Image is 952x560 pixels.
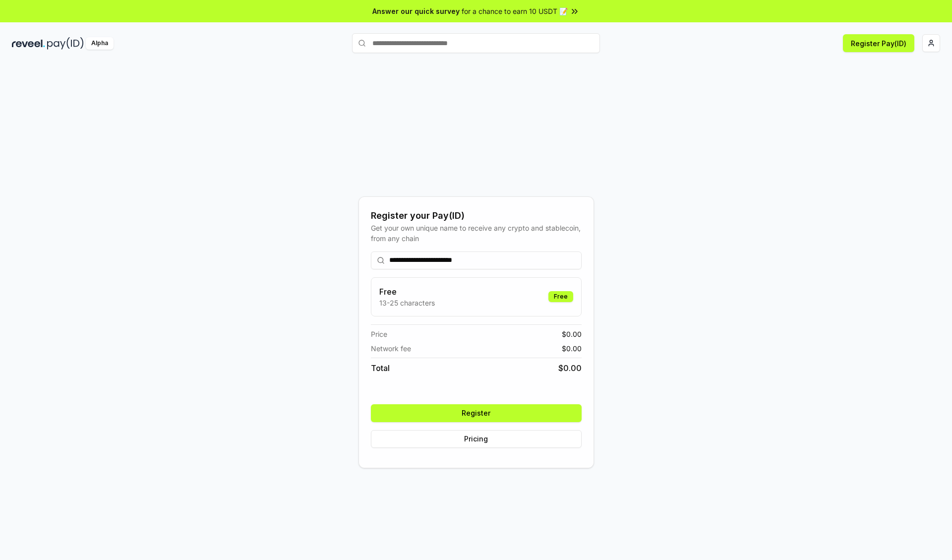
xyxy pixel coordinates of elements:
[371,430,582,448] button: Pricing
[843,34,914,52] button: Register Pay(ID)
[12,37,45,50] img: reveel_dark
[47,37,84,50] img: pay_id
[371,223,582,244] div: Get your own unique name to receive any crypto and stablecoin, from any chain
[562,329,582,339] span: $ 0.00
[372,6,460,16] span: Answer our quick survey
[86,37,114,50] div: Alpha
[371,329,387,339] span: Price
[379,298,435,308] p: 13-25 characters
[371,343,411,354] span: Network fee
[548,291,573,302] div: Free
[371,404,582,422] button: Register
[462,6,568,16] span: for a chance to earn 10 USDT 📝
[371,209,582,223] div: Register your Pay(ID)
[371,362,390,374] span: Total
[379,286,435,298] h3: Free
[562,343,582,354] span: $ 0.00
[558,362,582,374] span: $ 0.00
